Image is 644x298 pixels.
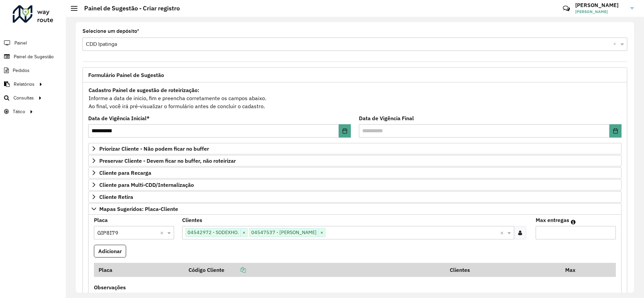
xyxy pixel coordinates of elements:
span: Pedidos [13,67,30,74]
button: Choose Date [609,124,622,138]
a: Cliente para Multi-CDD/Internalização [88,179,622,191]
button: Adicionar [94,245,126,257]
span: Cliente Retira [99,194,133,200]
span: Painel [14,40,27,47]
a: Contato Rápido [559,1,574,16]
span: Mapas Sugeridos: Placa-Cliente [99,206,178,212]
span: 04542972 - SODEXHO. [186,228,240,236]
label: Observações [94,283,126,291]
span: Formulário Painel de Sugestão [88,72,164,78]
label: Data de Vigência Inicial [88,114,150,122]
a: Priorizar Cliente - Não podem ficar no buffer [88,143,622,154]
label: Placa [94,216,108,224]
label: Data de Vigência Final [359,114,414,122]
span: 04547537 - [PERSON_NAME] [250,228,318,236]
span: Painel de Sugestão [14,53,54,60]
a: Cliente para Recarga [88,167,622,178]
th: Código Cliente [184,263,445,277]
th: Max [560,263,587,277]
span: Clear all [613,40,619,48]
a: Mapas Sugeridos: Placa-Cliente [88,203,622,215]
label: Selecione um depósito [83,27,139,35]
span: Priorizar Cliente - Não podem ficar no buffer [99,146,209,151]
div: Informe a data de inicio, fim e preencha corretamente os campos abaixo. Ao final, você irá pré-vi... [88,86,622,110]
span: Cliente para Multi-CDD/Internalização [99,182,194,188]
h2: Painel de Sugestão - Criar registro [77,5,180,12]
th: Clientes [445,263,560,277]
label: Clientes [182,216,202,224]
span: Tático [13,108,25,115]
button: Choose Date [339,124,351,138]
span: Cliente para Recarga [99,170,151,175]
th: Placa [94,263,184,277]
span: [PERSON_NAME] [575,9,626,15]
span: Relatórios [14,81,35,88]
label: Max entregas [536,216,569,224]
em: Máximo de clientes que serão colocados na mesma rota com os clientes informados [571,219,576,225]
span: Preservar Cliente - Devem ficar no buffer, não roteirizar [99,158,236,163]
strong: Cadastro Painel de sugestão de roteirização: [89,87,199,93]
a: Preservar Cliente - Devem ficar no buffer, não roteirizar [88,155,622,166]
span: Consultas [13,94,34,101]
a: Cliente Retira [88,191,622,203]
span: × [318,229,325,237]
h3: [PERSON_NAME] [575,2,626,8]
a: Copiar [224,267,246,273]
span: Clear all [500,229,506,237]
span: Clear all [160,229,166,237]
span: × [240,229,247,237]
